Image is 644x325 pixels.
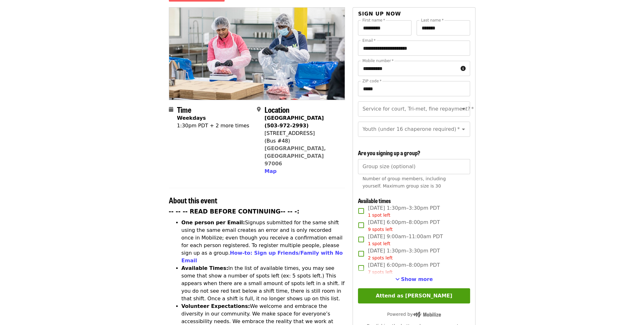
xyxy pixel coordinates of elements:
span: Available times [358,196,391,205]
span: About this event [169,194,217,206]
span: [DATE] 9:00am–11:00am PDT [368,233,443,247]
div: 1:30pm PDT + 2 more times [177,122,249,130]
button: See more timeslots [395,276,433,283]
span: [DATE] 1:30pm–3:30pm PDT [368,204,440,219]
strong: Weekdays [177,115,206,121]
input: Mobile number [358,61,458,76]
span: 1 spot left [368,213,390,218]
input: ZIP code [358,81,470,96]
strong: [GEOGRAPHIC_DATA] (503-972-2993) [265,115,324,129]
strong: Available Times: [182,265,228,271]
span: 1 spot left [368,241,390,246]
i: circle-info icon [461,66,466,72]
button: Open [459,125,468,134]
input: [object Object] [358,159,470,174]
span: 9 spots left [368,227,392,232]
input: Last name [417,20,470,35]
span: Time [177,104,191,115]
img: Powered by Mobilize [413,312,441,317]
span: 7 spots left [368,270,392,275]
i: map-marker-alt icon [257,106,261,112]
strong: Volunteer Expectations: [182,303,250,309]
span: 2 spots left [368,255,392,260]
label: Last name [421,18,443,22]
strong: One person per Email: [182,220,245,226]
li: In the list of available times, you may see some that show a number of spots left (ex: 5 spots le... [182,264,345,303]
span: Number of group members, including yourself. Maximum group size is 30 [362,176,446,188]
span: [DATE] 6:00pm–8:00pm PDT [368,261,440,276]
label: ZIP code [362,79,381,83]
span: Sign up now [358,11,401,17]
span: Map [265,168,277,174]
div: [STREET_ADDRESS] [265,130,340,137]
label: Mobile number [362,59,393,63]
i: calendar icon [169,106,173,112]
span: Powered by [387,312,441,317]
a: How-to: Sign up Friends/Family with No Email [182,250,343,264]
label: Email [362,39,376,42]
button: Attend as [PERSON_NAME] [358,288,470,303]
span: [DATE] 1:30pm–3:30pm PDT [368,247,440,261]
label: First name [362,18,385,22]
input: First name [358,20,411,35]
span: Location [265,104,290,115]
button: Map [265,168,277,175]
div: (Bus #48) [265,137,340,145]
input: Email [358,41,470,56]
span: Show more [401,276,433,282]
button: Open [459,105,468,113]
strong: -- -- -- READ BEFORE CONTINUING-- -- -: [169,208,299,215]
span: Are you signing up a group? [358,149,420,157]
li: Signups submitted for the same shift using the same email creates an error and is only recorded o... [182,219,345,264]
span: [DATE] 6:00pm–8:00pm PDT [368,219,440,233]
a: [GEOGRAPHIC_DATA], [GEOGRAPHIC_DATA] 97006 [265,145,326,167]
img: July/Aug/Sept - Beaverton: Repack/Sort (age 10+) organized by Oregon Food Bank [169,8,345,99]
